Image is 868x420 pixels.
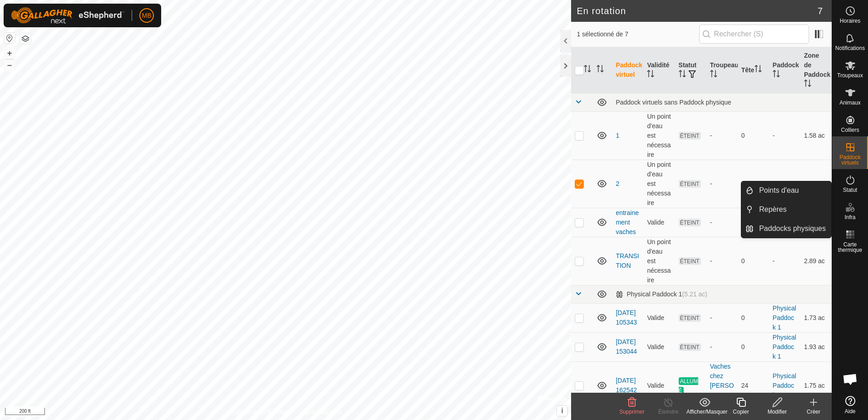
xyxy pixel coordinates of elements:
span: Supprimer [619,409,644,415]
td: - [769,160,800,208]
th: Troupeau [706,47,738,94]
p-sorticon: Activer pour trier [804,81,811,88]
td: 0 [738,111,769,160]
td: Un point d'eau est nécessaire [643,160,675,208]
button: Réinitialiser la carte [4,33,15,44]
td: Valide [643,361,675,410]
th: Zone de Paddock [800,47,832,94]
a: Physical Paddock 1 [773,372,796,399]
div: Paddock virtuels sans Paddock physique [616,99,828,106]
td: 1.58 ac [800,111,832,160]
a: 2 [616,180,619,187]
td: 1.33 ac [800,160,832,208]
td: - [769,111,800,160]
a: Repères [754,200,831,219]
span: ÉTEINT [679,180,701,188]
div: - [710,256,734,266]
span: Aide [844,409,855,414]
a: [DATE] 162542 [616,377,637,394]
a: Points d'eau [754,181,831,200]
p-sorticon: Activer pour trier [679,71,686,79]
span: Carte thermique [834,242,866,253]
p-sorticon: Activer pour trier [755,66,762,74]
a: [DATE] 153044 [616,338,637,355]
span: i [561,407,563,415]
div: - [710,218,734,227]
td: Un point d'eau est nécessaire [643,237,675,285]
p-sorticon: Activer pour trier [710,71,717,79]
div: - [710,313,734,323]
span: ALLUMÉ [679,377,698,395]
li: Paddocks physiques [741,220,831,238]
td: Un point d'eau est nécessaire [643,111,675,160]
div: - [710,131,734,140]
span: Animaux [839,100,861,105]
h2: En rotation [577,5,817,16]
span: Colliers [841,127,859,133]
div: Afficher/Masquer [686,408,723,416]
a: entrainement vaches [616,209,639,235]
span: ÉTEINT [679,343,701,351]
div: - [710,179,734,189]
button: Couches de carte [20,33,31,44]
span: ÉTEINT [679,314,701,322]
td: 2.89 ac [800,237,832,285]
td: Valide [643,332,675,361]
span: ÉTEINT [679,219,701,226]
span: MB [142,11,152,20]
td: 0 [738,160,769,208]
a: Physical Paddock 1 [773,305,796,331]
th: Tête [738,47,769,94]
td: - [769,237,800,285]
td: 0 [738,332,769,361]
th: Statut [675,47,706,94]
th: Paddock virtuel [612,47,643,94]
div: - [710,342,734,352]
p-sorticon: Activer pour trier [647,71,654,79]
img: Logo Gallagher [11,7,124,24]
span: ÉTEINT [679,257,701,265]
div: Ouvrir le chat [837,365,864,393]
li: Repères [741,200,831,219]
p-sorticon: Activer pour trier [773,71,780,79]
td: 0 [738,237,769,285]
td: 0 [738,208,769,237]
a: TRANSITION [616,252,639,269]
span: Statut [843,187,857,193]
td: 1.93 ac [800,332,832,361]
a: [DATE] 105343 [616,309,637,326]
button: + [4,48,15,59]
span: Repères [759,204,786,215]
a: Politique de confidentialité [229,408,292,416]
td: 1.73 ac [800,303,832,332]
td: 1.75 ac [800,361,832,410]
button: – [4,60,15,70]
div: Copier [723,408,759,416]
a: Aide [832,392,868,418]
span: Points d'eau [759,185,799,196]
span: ÉTEINT [679,132,701,140]
span: Troupeaux [837,73,863,78]
th: Paddock [769,47,800,94]
div: Physical Paddock 1 [616,290,707,298]
span: Infra [844,215,855,220]
li: Points d'eau [741,181,831,200]
button: i [557,406,567,416]
p-sorticon: Activer pour trier [584,66,591,74]
a: Contactez-nous [304,408,342,416]
a: Paddocks physiques [754,220,831,238]
p-sorticon: Activer pour trier [597,66,604,74]
td: Valide [643,303,675,332]
span: Paddock virtuels [834,155,866,165]
div: Éteindre [650,408,686,416]
div: Modifier [759,408,795,416]
span: Notifications [835,45,865,51]
input: Rechercher (S) [699,25,809,44]
td: 0 [738,303,769,332]
span: 7 [818,4,823,18]
span: Paddocks physiques [759,223,826,234]
th: Validité [643,47,675,94]
div: Créer [795,408,832,416]
span: (5.21 ac) [682,290,707,298]
td: 24 [738,361,769,410]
